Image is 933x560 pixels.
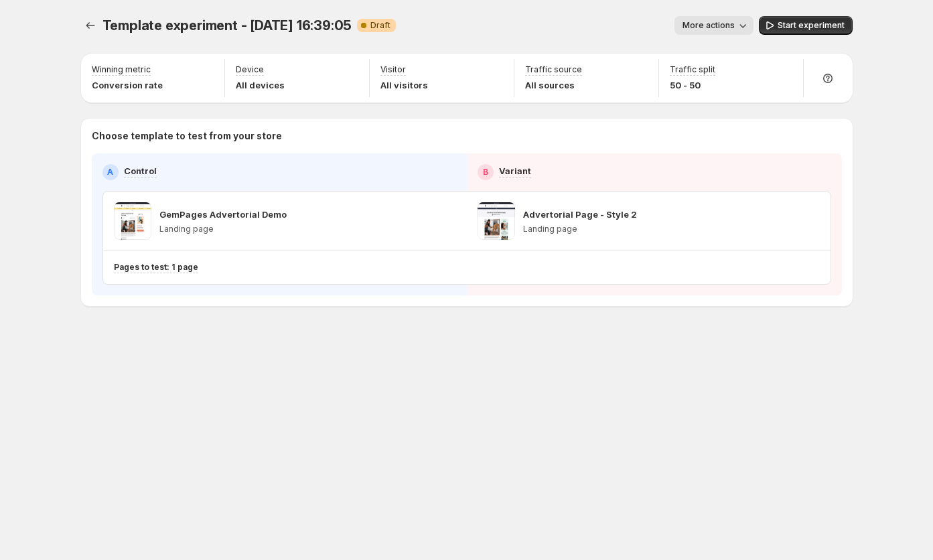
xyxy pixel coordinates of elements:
p: GemPages Advertorial Demo [159,208,287,221]
button: Start experiment [759,16,853,35]
p: Visitor [380,64,406,75]
img: GemPages Advertorial Demo [114,202,151,240]
p: All visitors [380,78,428,92]
p: Traffic split [670,64,715,75]
p: Landing page [523,224,637,234]
span: Start experiment [778,20,845,31]
p: Advertorial Page - Style 2 [523,208,637,221]
p: Variant [499,164,531,178]
p: Pages to test: 1 page [114,262,198,273]
p: Winning metric [92,64,151,75]
p: Landing page [159,224,287,234]
p: Choose template to test from your store [92,129,842,143]
button: More actions [674,16,753,35]
h2: A [107,167,113,178]
p: All sources [525,78,582,92]
img: Advertorial Page - Style 2 [478,202,515,240]
p: Control [124,164,157,178]
span: Draft [370,20,390,31]
button: Experiments [81,16,100,35]
span: More actions [683,20,735,31]
p: Conversion rate [92,78,163,92]
h2: B [483,167,488,178]
p: Device [236,64,264,75]
p: Traffic source [525,64,582,75]
p: 50 - 50 [670,78,715,92]
p: All devices [236,78,285,92]
span: Template experiment - [DATE] 16:39:05 [102,17,352,33]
